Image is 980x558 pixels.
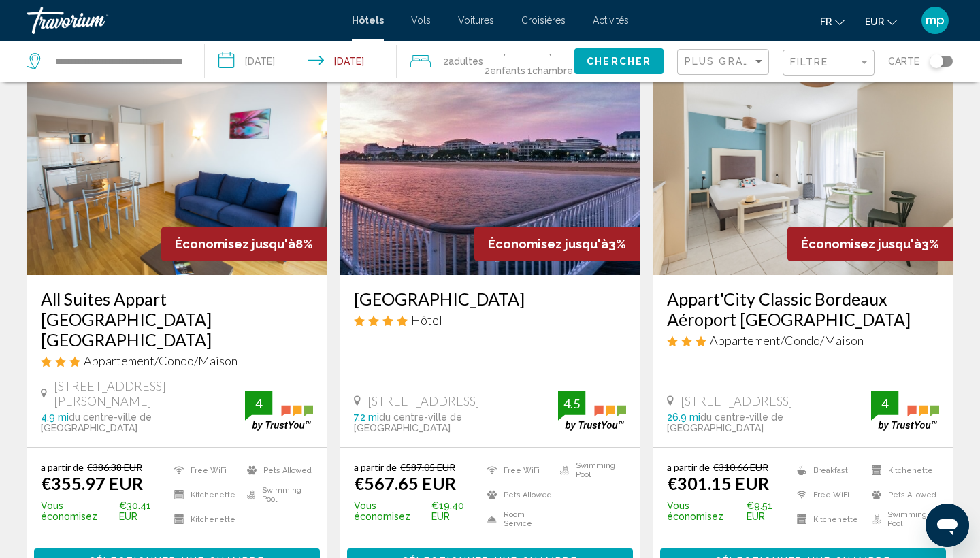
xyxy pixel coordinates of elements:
[926,14,945,27] span: mp
[240,461,313,479] li: Pets Allowed
[175,237,295,251] span: Économisez jusqu'à
[167,461,240,479] li: Free WiFi
[926,504,969,547] iframe: Bouton de lancement de la fenêtre de messagerie
[865,486,939,504] li: Pets Allowed
[865,12,897,31] button: Change currency
[820,12,845,31] button: Change language
[483,42,527,80] span: , 2
[527,42,575,80] span: , 1
[448,56,483,67] span: Adultes
[354,500,480,522] p: €19.40 EUR
[790,56,829,67] span: Filtre
[667,461,710,473] span: a partir de
[367,393,480,408] span: [STREET_ADDRESS]
[41,500,116,522] span: Vous économisez
[27,7,338,34] a: Travorium
[667,412,700,423] span: 26.9 mi
[480,461,553,479] li: Free WiFi
[84,353,238,368] span: Appartement/Condo/Maison
[919,55,953,67] button: Toggle map
[41,412,69,423] span: 4.9 mi
[667,289,939,329] a: Appart'City Classic Bordeaux Aéroport [GEOGRAPHIC_DATA]
[354,289,626,309] a: [GEOGRAPHIC_DATA]
[41,353,313,368] div: 3 star Apartment
[340,57,640,275] img: Hotel image
[87,461,142,473] del: €386.38 EUR
[205,41,396,82] button: Check-in date: Aug 22, 2025 Check-out date: Aug 24, 2025
[574,48,664,73] button: Chercher
[41,500,167,522] p: €30.41 EUR
[667,500,743,522] span: Vous économisez
[354,312,626,327] div: 4 star Hotel
[167,510,240,528] li: Kitchenette
[245,391,313,431] img: trustyou-badge.svg
[593,15,629,26] a: Activités
[41,461,84,473] span: a partir de
[871,395,898,412] div: 4
[41,412,152,433] span: du centre-ville de [GEOGRAPHIC_DATA]
[488,237,608,251] span: Économisez jusqu'à
[865,16,884,27] span: EUR
[352,15,384,26] a: Hôtels
[667,412,783,433] span: du centre-ville de [GEOGRAPHIC_DATA]
[681,393,793,408] span: [STREET_ADDRESS]
[521,15,566,26] a: Croisières
[587,56,651,67] span: Chercher
[411,15,431,26] a: Vols
[474,227,640,261] div: 3%
[685,56,765,68] mat-select: Sort by
[801,237,921,251] span: Économisez jusqu'à
[783,49,875,77] button: Filter
[354,461,397,473] span: a partir de
[41,289,313,350] a: All Suites Appart [GEOGRAPHIC_DATA] [GEOGRAPHIC_DATA]
[532,65,573,76] span: Chambre
[480,486,553,504] li: Pets Allowed
[490,65,525,76] span: Enfants
[397,41,574,82] button: Travelers: 2 adults, 2 children
[41,473,143,493] ins: €355.97 EUR
[790,461,864,479] li: Breakfast
[354,412,462,433] span: du centre-ville de [GEOGRAPHIC_DATA]
[713,461,768,473] del: €310.66 EUR
[558,391,626,431] img: trustyou-badge.svg
[667,500,790,522] p: €9.51 EUR
[245,395,272,412] div: 4
[653,57,953,275] img: Hotel image
[667,333,939,348] div: 3 star Apartment
[443,52,483,71] span: 2
[865,510,939,528] li: Swimming Pool
[790,510,864,528] li: Kitchenette
[240,486,313,504] li: Swimming Pool
[354,473,456,493] ins: €567.65 EUR
[888,52,919,71] span: Carte
[354,500,428,522] span: Vous économisez
[54,378,245,408] span: [STREET_ADDRESS][PERSON_NAME]
[458,15,494,26] a: Voitures
[480,510,553,528] li: Room Service
[558,395,585,412] div: 4.5
[871,391,939,431] img: trustyou-badge.svg
[553,461,626,479] li: Swimming Pool
[161,227,327,261] div: 8%
[27,57,327,275] img: Hotel image
[917,6,953,35] button: User Menu
[820,16,832,27] span: fr
[411,312,442,327] span: Hôtel
[865,461,939,479] li: Kitchenette
[400,461,455,473] del: €587.05 EUR
[685,56,847,67] span: Plus grandes économies
[790,486,864,504] li: Free WiFi
[354,412,379,423] span: 7.2 mi
[167,486,240,504] li: Kitchenette
[710,333,864,348] span: Appartement/Condo/Maison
